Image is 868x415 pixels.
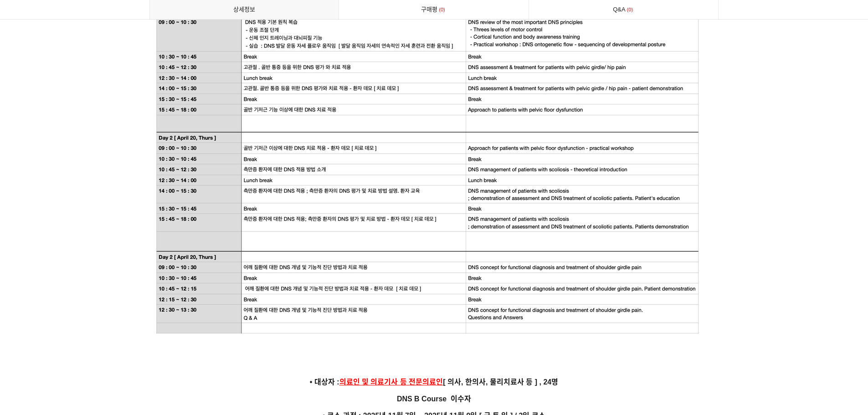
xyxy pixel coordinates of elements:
strong: • 대상자 : [ 의사, 한의사, 물리치료사 등 ] , 24명 [310,378,559,386]
strong: DNS B Course 이수자 [397,395,471,403]
u: 의료인 및 의료기사 등 전문의료인 [339,378,443,386]
span: 0 [626,5,635,15]
span: 0 [437,5,447,15]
